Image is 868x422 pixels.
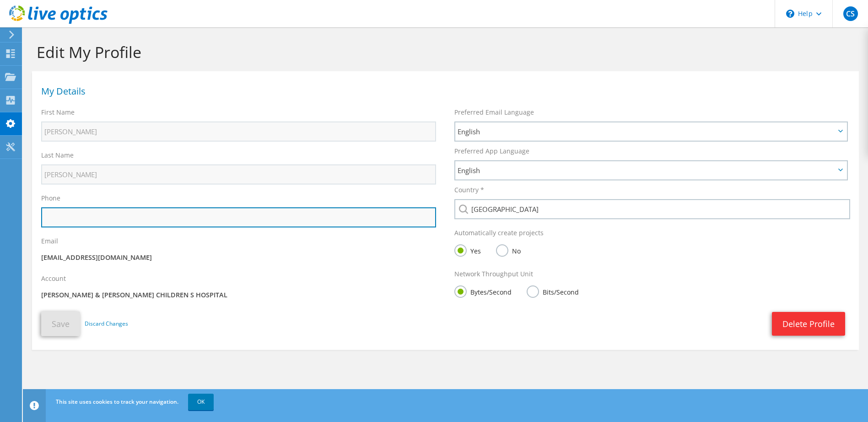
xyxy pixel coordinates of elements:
[41,274,66,283] label: Account
[37,42,850,62] h1: Edit My Profile
[843,6,858,21] span: CS
[41,253,436,263] p: [EMAIL_ADDRESS][DOMAIN_NAME]
[527,285,579,297] label: Bits/Second
[41,311,80,336] button: Save
[772,312,845,336] a: Delete Profile
[454,147,529,156] label: Preferred App Language
[496,244,521,256] label: No
[786,10,794,18] svg: \n
[454,285,512,297] label: Bytes/Second
[85,319,128,329] a: Discard Changes
[41,108,75,117] label: First Name
[458,126,835,137] span: English
[454,185,484,195] label: Country *
[41,151,74,160] label: Last Name
[56,398,178,406] span: This site uses cookies to track your navigation.
[41,290,436,300] p: [PERSON_NAME] & [PERSON_NAME] CHILDREN S HOSPITAL
[41,194,60,203] label: Phone
[188,394,214,410] a: OK
[454,244,481,256] label: Yes
[454,269,533,279] label: Network Throughput Unit
[41,87,845,96] h1: My Details
[458,165,835,176] span: English
[454,108,534,117] label: Preferred Email Language
[41,237,58,246] label: Email
[454,228,544,237] label: Automatically create projects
